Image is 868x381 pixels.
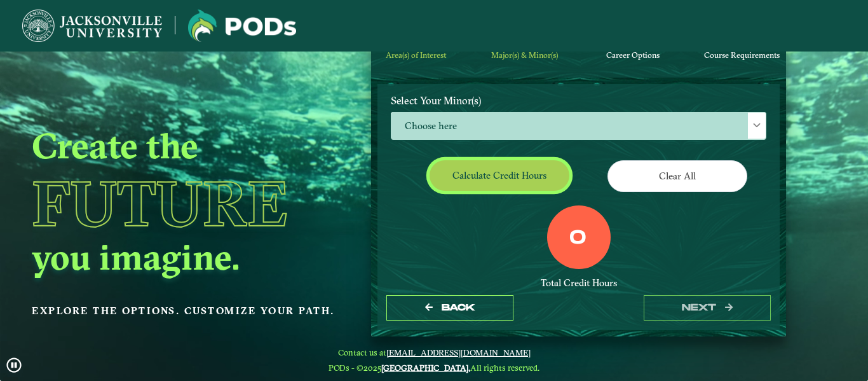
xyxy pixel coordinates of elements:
[329,363,539,373] span: PODs - ©2025 All rights reserved.
[386,50,446,60] span: Area(s) of Interest
[606,50,660,60] span: Career Options
[569,226,587,251] label: 0
[381,88,776,112] label: Select Your Minor(s)
[491,50,558,60] span: Major(s) & Minor(s)
[32,301,341,321] p: Explore the options. Customize your path.
[644,295,771,321] button: next
[391,277,766,289] div: Total Credit Hours
[704,50,780,60] span: Course Requirements
[391,113,766,140] span: Choose here
[607,160,747,191] button: Clear All
[32,123,341,168] h2: Create the
[188,10,296,42] img: Jacksonville University logo
[430,160,569,190] button: Calculate credit hours
[442,302,475,313] span: Back
[386,295,513,321] button: Back
[32,235,341,279] h2: you imagine.
[329,347,539,357] span: Contact us at
[32,172,341,235] h1: Future
[381,363,470,373] a: [GEOGRAPHIC_DATA].
[386,347,531,357] a: [EMAIL_ADDRESS][DOMAIN_NAME]
[22,10,162,42] img: Jacksonville University logo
